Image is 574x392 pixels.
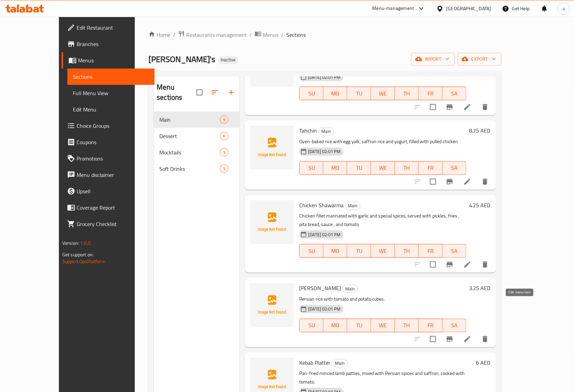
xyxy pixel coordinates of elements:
a: Menus [62,52,155,69]
button: SU [299,87,323,100]
p: Pan-fried minced lamb patties, mixed with Persian spices and saffron, cooked with tomato. [299,369,474,386]
a: Grocery Checklist [62,216,155,232]
a: Promotions [62,150,155,167]
div: Main [342,285,358,293]
button: FR [419,244,443,258]
span: Coupons [77,138,149,146]
button: Branch-specific-item [442,99,458,115]
span: Inactive [218,57,238,63]
button: TU [347,87,371,100]
div: Main [318,127,334,135]
button: SA [443,161,466,175]
a: Edit menu item [463,103,472,111]
span: Main [332,359,347,367]
a: Menus [255,30,278,39]
button: MO [323,319,347,332]
span: Version: [62,239,79,247]
button: SA [443,87,466,100]
span: MO [326,246,345,256]
a: Edit menu item [463,260,472,269]
span: Get support on: [62,250,94,259]
span: Soft Drinks [159,165,220,173]
button: WE [371,244,395,258]
a: Edit Menu [67,101,155,118]
div: items [220,165,228,173]
button: Branch-specific-item [442,256,458,273]
button: delete [477,256,493,273]
span: 6 [220,133,228,139]
span: TH [398,246,416,256]
nav: Menu sections [154,109,239,180]
button: TH [395,87,419,100]
div: Main [345,202,361,210]
span: Sections [73,73,149,81]
div: Inactive [218,56,238,64]
div: [GEOGRAPHIC_DATA] [446,5,491,12]
a: Home [148,31,170,39]
span: SU [302,246,321,256]
button: delete [477,174,493,190]
span: Tahchin [299,125,317,136]
span: Promotions [77,154,149,163]
span: Kebab Platter [299,358,331,368]
span: Upsell [77,187,149,195]
span: [DATE] 02:01 PM [305,306,343,312]
span: SA [445,163,464,173]
span: Main [319,127,334,135]
span: TU [350,89,368,99]
a: Edit menu item [463,178,472,186]
span: Select to update [426,257,440,272]
h6: 6 AED [476,358,491,367]
span: WE [374,246,392,256]
a: Choice Groups [62,118,155,134]
button: SU [299,319,323,332]
nav: breadcrumb [148,30,501,39]
div: Main [332,359,348,367]
span: WE [374,320,392,330]
div: Menu-management [372,4,414,13]
div: Dessert6 [154,128,239,144]
span: Full Menu View [73,89,149,97]
div: Main9 [154,111,239,128]
button: FR [419,319,443,332]
button: delete [477,99,493,115]
span: Edit Restaurant [77,24,149,32]
div: Mocktails [159,148,220,156]
span: TU [350,163,368,173]
h6: 8.75 AED [469,126,491,135]
span: Menus [78,56,149,64]
span: [DATE] 02:01 PM [305,231,343,238]
span: Coverage Report [77,203,149,212]
span: Select to update [426,332,440,346]
h6: 4.25 AED [469,200,491,210]
button: WE [371,161,395,175]
span: TU [350,320,368,330]
button: TH [395,161,419,175]
span: Sort sections [207,84,223,101]
span: import [417,55,449,63]
span: Restaurants management [186,31,247,39]
h2: Menu sections [157,82,196,103]
span: WE [374,163,392,173]
span: Chicken Shawarma [299,200,344,210]
button: TU [347,319,371,332]
span: 9 [220,117,228,123]
button: SA [443,244,466,258]
button: TH [395,319,419,332]
span: Sections [286,31,306,39]
button: import [411,53,455,65]
span: a [562,5,565,12]
button: TU [347,244,371,258]
button: FR [419,87,443,100]
span: MO [326,89,345,99]
span: FR [421,246,440,256]
span: TH [398,163,416,173]
span: SA [445,246,464,256]
h6: 3.25 AED [469,283,491,293]
span: Main [345,202,360,210]
span: Edit Menu [73,105,149,114]
p: Persian rice with tomato and potato cubes. [299,295,466,303]
button: WE [371,87,395,100]
span: Dessert [159,132,220,140]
